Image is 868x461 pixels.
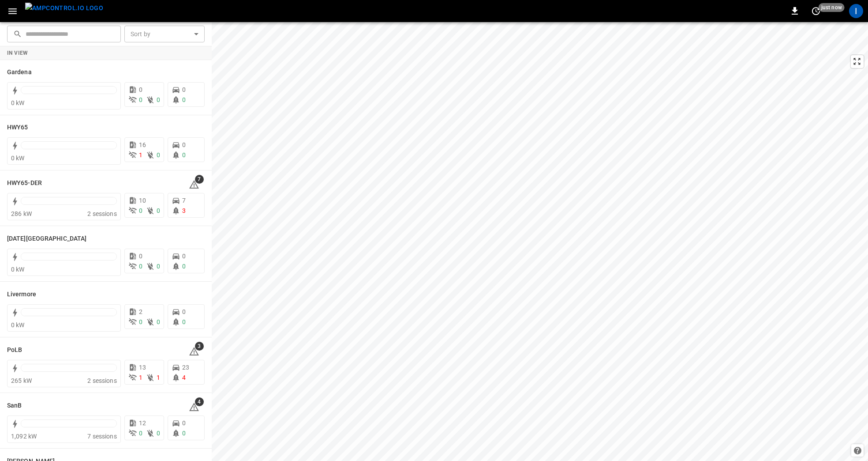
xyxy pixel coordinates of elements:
[139,96,142,103] span: 0
[195,342,204,351] span: 3
[139,197,146,204] span: 10
[157,207,160,214] span: 0
[182,318,186,325] span: 0
[182,207,186,214] span: 3
[157,263,160,270] span: 0
[182,430,186,437] span: 0
[182,308,186,315] span: 0
[139,151,142,159] span: 1
[182,263,186,270] span: 0
[11,321,25,329] span: 0 kW
[182,151,186,159] span: 0
[139,374,142,381] span: 1
[87,377,117,384] span: 2 sessions
[182,374,186,381] span: 4
[7,178,42,188] h6: HWY65-DER
[11,210,32,217] span: 286 kW
[87,433,117,440] span: 7 sessions
[87,210,117,217] span: 2 sessions
[11,377,32,384] span: 265 kW
[139,141,146,148] span: 16
[809,4,823,18] button: set refresh interval
[139,86,142,93] span: 0
[7,401,22,411] h6: SanB
[139,263,142,270] span: 0
[182,253,186,260] span: 0
[182,197,186,204] span: 7
[182,419,186,427] span: 0
[11,433,37,440] span: 1,092 kW
[7,123,28,132] h6: HWY65
[7,290,36,299] h6: Livermore
[182,86,186,93] span: 0
[7,345,22,355] h6: PoLB
[157,430,160,437] span: 0
[139,419,146,427] span: 12
[7,68,32,77] h6: Gardena
[139,207,142,214] span: 0
[139,318,142,325] span: 0
[7,234,86,244] h6: Karma Center
[195,397,204,406] span: 4
[157,318,160,325] span: 0
[182,364,189,371] span: 23
[157,151,160,159] span: 0
[157,96,160,103] span: 0
[182,96,186,103] span: 0
[11,99,25,106] span: 0 kW
[11,266,25,273] span: 0 kW
[849,4,863,18] div: profile-icon
[157,374,160,381] span: 1
[139,308,142,315] span: 2
[195,175,204,184] span: 7
[11,155,25,162] span: 0 kW
[182,141,186,148] span: 0
[212,22,868,461] canvas: Map
[139,364,146,371] span: 13
[25,3,103,14] img: ampcontrol.io logo
[139,430,142,437] span: 0
[819,3,845,12] span: just now
[139,253,142,260] span: 0
[7,50,28,56] strong: In View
